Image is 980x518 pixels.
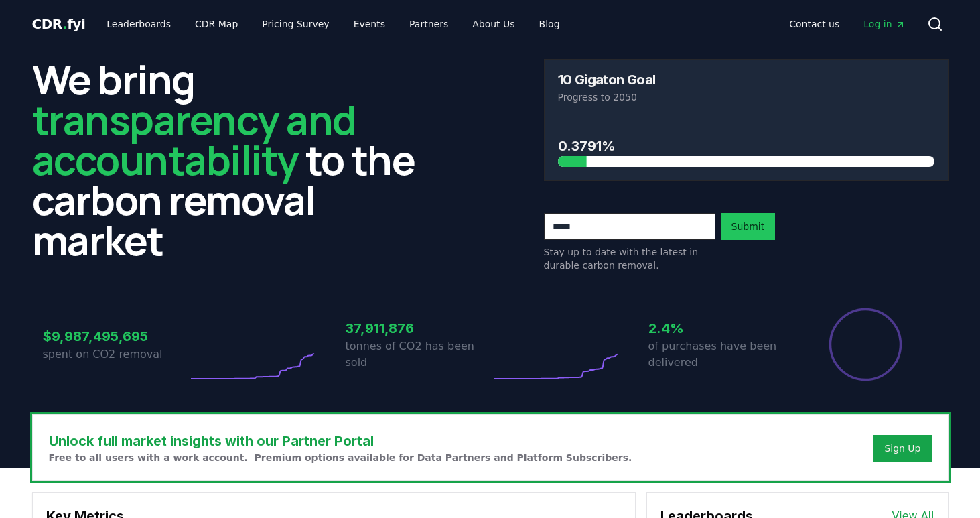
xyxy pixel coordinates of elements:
[399,12,459,36] a: Partners
[49,451,632,464] p: Free to all users with a work account. Premium options available for Data Partners and Platform S...
[558,136,934,156] h3: 0.3791%
[462,12,525,36] a: About Us
[96,12,570,36] nav: Main
[884,442,920,455] a: Sign Up
[32,59,437,260] h2: We bring to the carbon removal market
[32,15,86,34] a: CDR.fyi
[32,16,86,32] span: CDR fyi
[62,16,67,32] span: .
[648,318,793,338] h3: 2.4%
[828,307,903,382] div: Percentage of sales delivered
[251,12,340,36] a: Pricing Survey
[343,12,396,36] a: Events
[96,12,182,36] a: Leaderboards
[863,17,905,31] span: Log in
[184,12,249,36] a: CDR Map
[853,12,916,36] a: Log in
[43,346,188,363] p: spent on CO2 removal
[32,92,356,187] span: transparency and accountability
[778,12,850,36] a: Contact us
[873,435,931,462] button: Sign Up
[43,326,188,346] h3: $9,987,495,695
[49,431,632,451] h3: Unlock full market insights with our Partner Portal
[648,338,793,371] p: of purchases have been delivered
[346,338,490,371] p: tonnes of CO2 has been sold
[558,73,656,86] h3: 10 Gigaton Goal
[544,245,715,272] p: Stay up to date with the latest in durable carbon removal.
[346,318,490,338] h3: 37,911,876
[778,12,916,36] nav: Main
[721,213,776,240] button: Submit
[529,12,571,36] a: Blog
[558,90,934,104] p: Progress to 2050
